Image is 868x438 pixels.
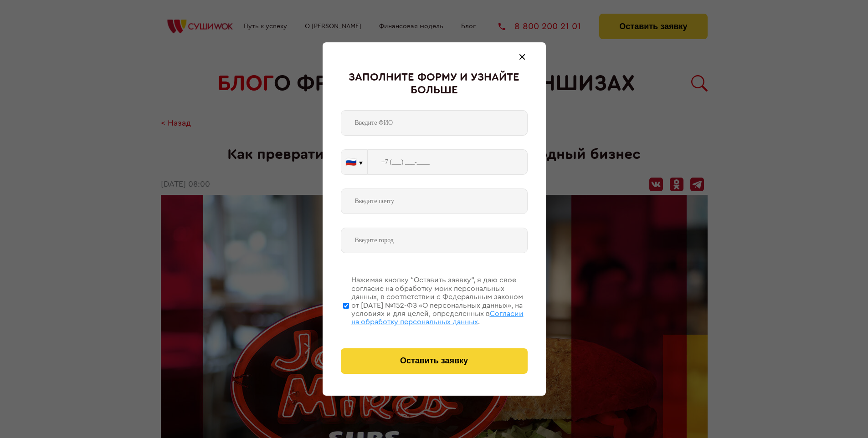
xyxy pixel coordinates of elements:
[341,150,367,174] button: 🇷🇺
[341,228,528,253] input: Введите город
[351,310,524,326] span: Согласии на обработку персональных данных
[351,276,528,326] div: Нажимая кнопку “Оставить заявку”, я даю свое согласие на обработку моих персональных данных, в со...
[368,149,528,175] input: +7 (___) ___-____
[341,188,528,214] input: Введите почту
[341,71,528,97] div: Заполните форму и узнайте больше
[341,348,528,374] button: Оставить заявку
[341,110,528,136] input: Введите ФИО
